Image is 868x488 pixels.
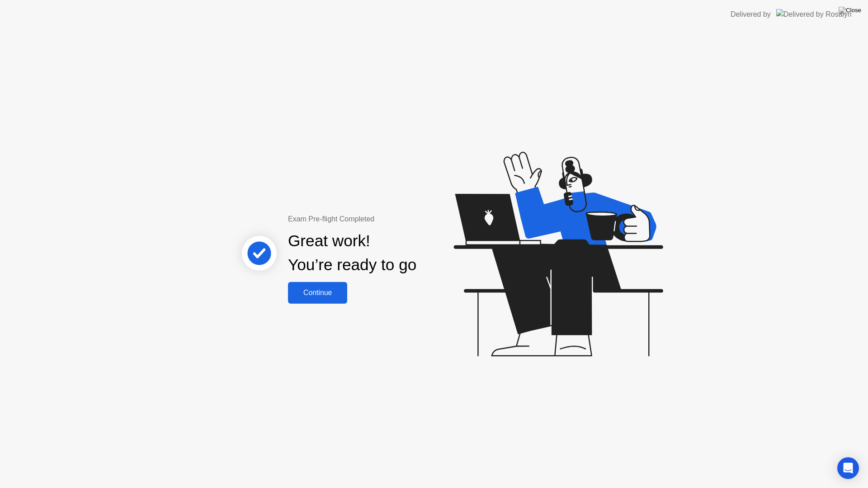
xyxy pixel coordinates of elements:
button: Continue [288,282,347,304]
div: Continue [291,289,344,297]
div: Delivered by [731,9,771,20]
img: Delivered by Rosalyn [776,9,852,19]
div: Open Intercom Messenger [837,457,859,479]
div: Great work! You’re ready to go [288,229,416,277]
div: Exam Pre-flight Completed [288,214,475,225]
img: Close [839,7,861,14]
